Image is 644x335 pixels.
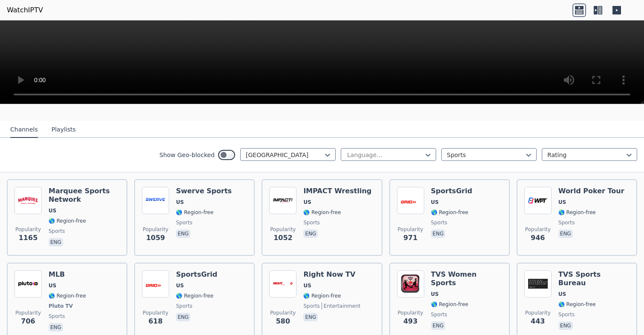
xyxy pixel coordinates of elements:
p: eng [558,229,573,238]
span: US [49,207,56,214]
label: Show Geo-blocked [159,151,215,159]
span: 🌎 Region-free [176,292,213,299]
span: sports [49,313,65,320]
a: WatchIPTV [7,5,43,15]
span: 🌎 Region-free [558,209,596,216]
span: Popularity [398,309,423,316]
span: 946 [531,233,545,243]
span: sports [303,303,319,309]
span: 580 [276,316,290,326]
img: Marquee Sports Network [14,187,42,214]
p: eng [49,238,63,246]
span: entertainment [322,303,361,309]
img: Right Now TV [269,270,296,298]
h6: TVS Sports Bureau [558,270,630,287]
span: US [558,291,566,298]
span: Pluto TV [49,303,73,309]
span: 1165 [19,233,38,243]
p: eng [303,313,318,321]
span: 618 [148,316,162,326]
span: sports [558,219,575,226]
span: 971 [403,233,417,243]
span: Popularity [525,226,551,233]
img: SportsGrid [142,270,169,298]
span: 🌎 Region-free [176,209,213,216]
span: sports [176,219,192,226]
span: US [176,199,184,206]
h6: SportsGrid [431,187,472,195]
p: eng [303,229,318,238]
span: Popularity [15,309,41,316]
img: World Poker Tour [524,187,552,214]
span: US [303,282,311,289]
span: sports [431,311,447,318]
img: IMPACT Wrestling [269,187,296,214]
h6: MLB [49,270,86,279]
h6: Swerve Sports [176,187,232,195]
img: MLB [14,270,42,298]
span: sports [431,219,447,226]
span: US [431,199,439,206]
span: US [303,199,311,206]
span: Popularity [525,309,551,316]
button: Channels [10,122,38,138]
p: eng [176,313,190,321]
span: Popularity [398,226,423,233]
h6: Right Now TV [303,270,360,279]
span: Popularity [270,309,296,316]
h6: TVS Women Sports [431,270,502,287]
p: eng [49,323,63,332]
p: eng [431,321,446,330]
span: 🌎 Region-free [303,209,341,216]
h6: IMPACT Wrestling [303,187,371,195]
h6: World Poker Tour [558,187,624,195]
span: sports [49,228,65,235]
h6: SportsGrid [176,270,217,279]
span: sports [176,303,192,309]
span: 🌎 Region-free [303,292,341,299]
span: US [558,199,566,206]
button: Playlists [52,122,76,138]
img: SportsGrid [397,187,424,214]
span: US [431,291,439,298]
span: 1059 [146,233,165,243]
span: Popularity [270,226,296,233]
span: 1052 [273,233,293,243]
p: eng [176,229,190,238]
span: 443 [531,316,545,326]
span: Popularity [143,226,168,233]
img: Swerve Sports [142,187,169,214]
span: 🌎 Region-free [49,292,86,299]
span: US [49,282,56,289]
span: 🌎 Region-free [431,301,469,308]
img: TVS Women Sports [397,270,424,298]
span: US [176,282,184,289]
p: eng [431,229,446,238]
h6: Marquee Sports Network [49,187,120,204]
img: TVS Sports Bureau [524,270,552,298]
span: 706 [21,316,35,326]
p: eng [558,321,573,330]
span: Popularity [143,309,168,316]
span: 🌎 Region-free [558,301,596,308]
span: sports [303,219,319,226]
span: 🌎 Region-free [49,218,86,224]
span: Popularity [15,226,41,233]
span: 493 [403,316,417,326]
span: sports [558,311,575,318]
span: 🌎 Region-free [431,209,469,216]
